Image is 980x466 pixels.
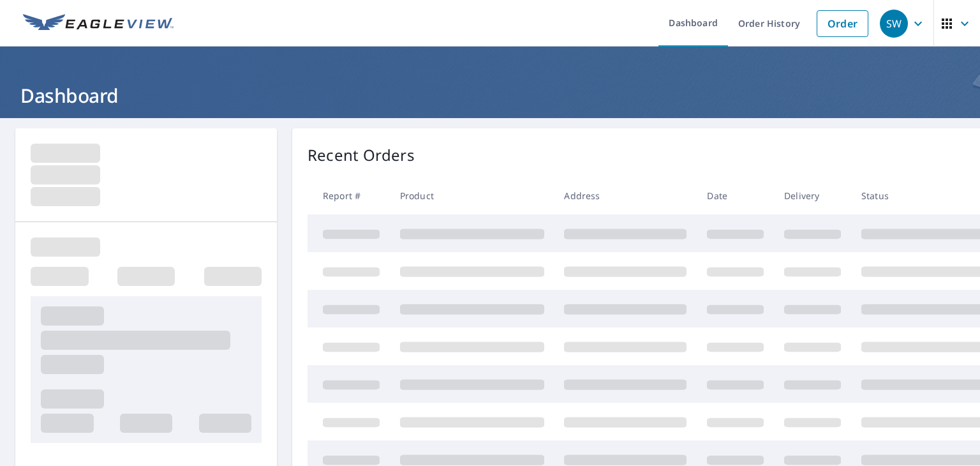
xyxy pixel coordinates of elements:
th: Delivery [774,177,851,214]
a: Order [817,10,868,37]
img: EV Logo [23,14,174,33]
th: Report # [308,177,390,214]
th: Product [390,177,554,214]
th: Address [554,177,697,214]
th: Date [697,177,774,214]
p: Recent Orders [308,144,415,167]
h1: Dashboard [15,82,965,109]
div: SW [880,10,908,38]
